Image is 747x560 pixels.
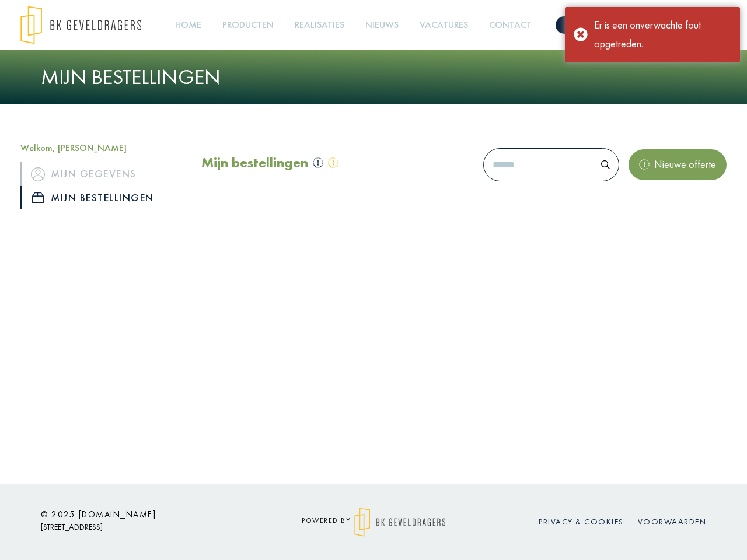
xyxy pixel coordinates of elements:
a: Offerte [556,16,612,34]
a: Producten [218,12,278,38]
a: iconMijn gegevens [20,162,184,185]
h5: Welkom, [PERSON_NAME] [20,142,184,153]
a: Contact [484,12,536,38]
a: Vacatures [415,12,473,38]
a: Nieuws [361,12,403,38]
div: powered by [268,508,479,537]
p: [STREET_ADDRESS] [41,520,251,534]
button: Nieuwe offerte [629,149,727,180]
a: Home [170,12,206,38]
a: Realisaties [290,12,349,38]
img: search.svg [601,160,610,169]
a: Privacy & cookies [539,516,624,527]
span: Nieuwe offerte [650,157,716,171]
h1: Mijn bestellingen [41,65,706,90]
img: icon [31,167,45,181]
a: iconMijn bestellingen [20,186,184,209]
h6: © 2025 [DOMAIN_NAME] [41,509,251,520]
img: logo [354,508,445,537]
a: Voorwaarden [638,516,707,527]
h2: Mijn bestellingen [201,155,308,171]
img: icon [32,192,44,203]
div: Er is een onverwachte fout opgetreden. [594,16,731,54]
img: logo [20,6,141,44]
